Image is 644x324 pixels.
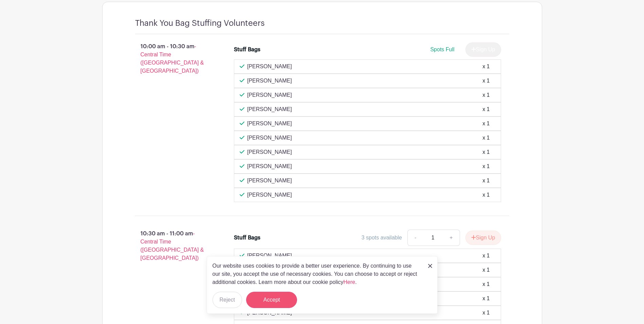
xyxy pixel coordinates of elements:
p: [PERSON_NAME] [247,120,292,128]
div: Stuff Bags [234,46,260,54]
a: Here [344,279,355,285]
div: x 1 [482,266,490,274]
p: [PERSON_NAME] [247,105,292,113]
div: x 1 [482,309,490,317]
button: Sign Up [465,231,501,245]
a: + [443,230,460,246]
button: Accept [246,292,297,308]
p: [PERSON_NAME] [247,134,292,142]
p: [PERSON_NAME] [247,252,292,260]
p: 10:30 am - 11:00 am [124,227,223,265]
p: 10:00 am - 10:30 am [124,40,223,78]
div: x 1 [482,134,490,142]
p: [PERSON_NAME] [247,148,292,156]
div: x 1 [482,252,490,260]
p: [PERSON_NAME] [247,77,292,85]
span: - Central Time ([GEOGRAPHIC_DATA] & [GEOGRAPHIC_DATA]) [141,43,204,74]
p: Our website uses cookies to provide a better user experience. By continuing to use our site, you ... [213,262,421,286]
div: x 1 [482,177,490,185]
span: - Central Time ([GEOGRAPHIC_DATA] & [GEOGRAPHIC_DATA]) [141,231,204,261]
div: x 1 [482,77,490,85]
div: Stuff Bags [234,234,260,242]
div: x 1 [482,294,490,303]
p: [PERSON_NAME] [247,177,292,185]
div: x 1 [482,162,490,170]
div: 3 spots available [362,234,402,242]
div: x 1 [482,280,490,288]
img: close_button-5f87c8562297e5c2d7936805f587ecaba9071eb48480494691a3f1689db116b3.svg [428,264,432,268]
h4: Thank You Bag Stuffing Volunteers [135,18,265,28]
p: [PERSON_NAME] [247,191,292,199]
span: Spots Full [430,47,454,52]
p: [PERSON_NAME] [247,91,292,99]
div: x 1 [482,120,490,128]
div: x 1 [482,105,490,113]
a: - [407,230,423,246]
div: x 1 [482,62,490,71]
div: x 1 [482,191,490,199]
p: [PERSON_NAME] [247,162,292,170]
p: [PERSON_NAME] [247,62,292,71]
div: x 1 [482,148,490,156]
div: x 1 [482,91,490,99]
button: Reject [213,292,242,308]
